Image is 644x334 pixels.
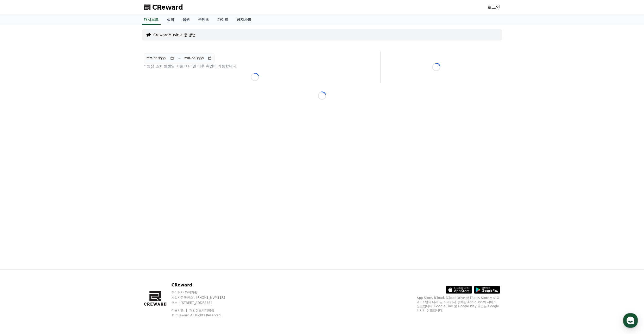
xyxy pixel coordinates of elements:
[194,15,213,25] a: 콘텐츠
[8,14,12,18] img: website_grey.svg
[67,165,100,178] a: 설정
[213,15,232,25] a: 가이드
[16,173,20,177] span: 홈
[34,165,67,178] a: 대화
[171,309,188,312] a: 이용약관
[8,8,12,12] img: logo_orange.svg
[2,165,34,178] a: 홈
[152,3,183,11] span: CReward
[178,15,194,25] a: 음원
[171,296,235,300] p: 사업자등록번호 : [PHONE_NUMBER]
[171,313,235,317] p: © CReward All Rights Reserved.
[52,30,56,34] img: tab_keywords_by_traffic_grey.svg
[232,15,255,25] a: 공지사항
[14,14,57,18] div: Domain: [DOMAIN_NAME]
[15,8,26,12] div: v 4.0.25
[58,31,88,34] div: Keywords by Traffic
[417,296,500,312] p: App Store, iCloud, iCloud Drive 및 iTunes Store는 미국과 그 밖의 나라 및 지역에서 등록된 Apple Inc.의 서비스 상표입니다. Goo...
[488,4,500,10] a: 로그인
[171,290,235,294] p: 주식회사 와이피랩
[171,282,235,288] p: CReward
[163,15,178,25] a: 실적
[14,30,18,34] img: tab_domain_overview_orange.svg
[144,3,183,11] a: CReward
[80,173,87,177] span: 설정
[171,301,235,305] p: 주소 : [STREET_ADDRESS]
[142,15,161,25] a: 대시보드
[48,173,54,177] span: 대화
[153,32,196,37] a: CrewardMusic 사용 방법
[144,63,366,69] p: * 영상 조회 발생일 기준 D+3일 이후 확인이 가능합니다.
[20,31,47,34] div: Domain Overview
[189,309,214,312] a: 개인정보처리방침
[178,55,181,61] p: ~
